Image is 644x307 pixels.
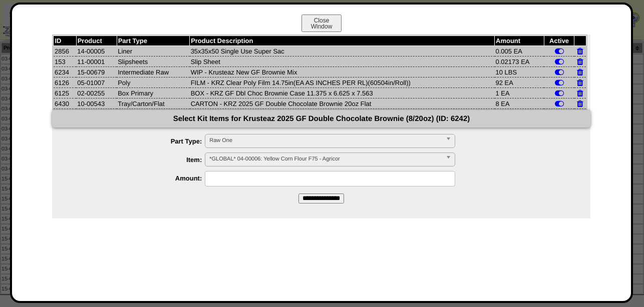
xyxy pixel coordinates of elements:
[54,46,76,56] td: 2856
[495,98,544,109] td: 8 EA
[76,56,117,67] td: 11-00001
[52,110,590,127] div: Select Kit Items for Krusteaz 2025 GF Double Chocolate Brownie (8/20oz) (ID: 6242)
[54,56,76,67] td: 153
[117,88,189,98] td: Box Primary
[209,134,442,146] span: Raw One
[301,14,342,32] button: CloseWindow
[190,67,495,77] td: WIP - Krusteaz New GF Brownie Mix
[190,46,495,56] td: 35x35x50 Single Use Super Sac
[300,22,343,30] a: CloseWindow
[209,153,442,165] span: *GLOBAL* 04-00006: Yellow Corn Flour F75 - Agricor
[72,174,205,182] label: Amount:
[54,67,76,77] td: 6234
[54,77,76,88] td: 6126
[495,67,544,77] td: 10 LBS
[76,36,117,46] th: Product
[117,98,189,109] td: Tray/Carton/Flat
[117,36,189,46] th: Part Type
[54,36,76,46] th: ID
[190,36,495,46] th: Product Description
[117,46,189,56] td: Liner
[495,36,544,46] th: Amount
[117,56,189,67] td: Slipsheets
[72,137,205,145] label: Part Type:
[76,77,117,88] td: 05-01007
[190,98,495,109] td: CARTON - KRZ 2025 GF Double Chocolate Brownie 20oz Flat
[495,56,544,67] td: 0.02173 EA
[76,46,117,56] td: 14-00005
[495,46,544,56] td: 0.005 EA
[117,77,189,88] td: Poly
[190,56,495,67] td: Slip Sheet
[76,67,117,77] td: 15-00679
[76,98,117,109] td: 10-00543
[54,98,76,109] td: 6430
[190,88,495,98] td: BOX - KRZ GF Dbl Choc Brownie Case 11.375 x 6.625 x 7.563
[495,77,544,88] td: 92 EA
[117,67,189,77] td: Intermediate Raw
[72,156,205,163] label: Item:
[54,88,76,98] td: 6125
[544,36,574,46] th: Active
[76,88,117,98] td: 02-00255
[190,77,495,88] td: FILM - KRZ Clear Poly Film 14.75in(EA AS INCHES PER RL)(60504in/Roll))
[495,88,544,98] td: 1 EA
